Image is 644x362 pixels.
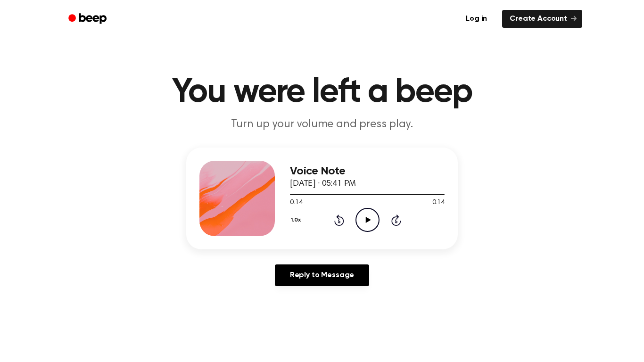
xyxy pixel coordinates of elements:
h1: You were left a beep [81,75,563,109]
span: 0:14 [432,198,445,208]
p: Turn up your volume and press play. [141,117,503,132]
a: Beep [62,10,115,28]
a: Create Account [502,10,582,28]
a: Log in [456,8,496,30]
a: Reply to Message [275,264,369,286]
button: 1.0x [290,212,304,228]
span: 0:14 [290,198,302,208]
h3: Voice Note [290,165,445,178]
span: [DATE] · 05:41 PM [290,180,356,188]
